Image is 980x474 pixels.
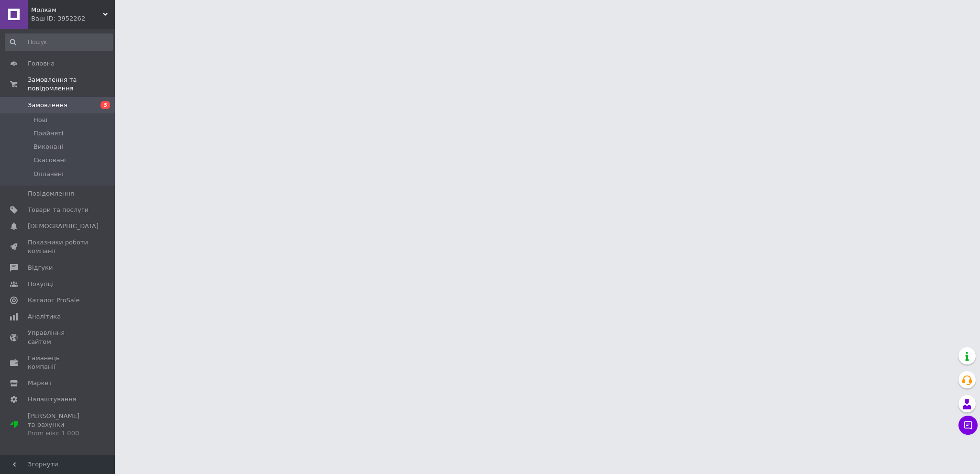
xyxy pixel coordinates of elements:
[100,101,110,109] span: 3
[28,222,99,231] span: [DEMOGRAPHIC_DATA]
[31,14,115,23] div: Ваш ID: 3952262
[33,129,63,138] span: Прийняті
[28,59,55,68] span: Головна
[28,238,89,255] span: Показники роботи компанії
[28,189,74,198] span: Повідомлення
[958,416,978,435] button: Чат з покупцем
[28,312,61,321] span: Аналітика
[28,264,53,272] span: Відгуки
[33,143,63,151] span: Виконані
[28,280,54,288] span: Покупці
[31,6,103,14] span: Молкам
[5,33,113,51] input: Пошук
[33,116,47,124] span: Нові
[28,354,89,371] span: Гаманець компанії
[28,329,89,346] span: Управління сайтом
[28,379,52,387] span: Маркет
[28,76,115,93] span: Замовлення та повідомлення
[28,412,89,438] span: [PERSON_NAME] та рахунки
[28,429,89,438] div: Prom мікс 1 000
[28,296,79,305] span: Каталог ProSale
[28,101,67,110] span: Замовлення
[33,170,64,178] span: Оплачені
[33,156,66,165] span: Скасовані
[28,206,89,214] span: Товари та послуги
[28,395,77,404] span: Налаштування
